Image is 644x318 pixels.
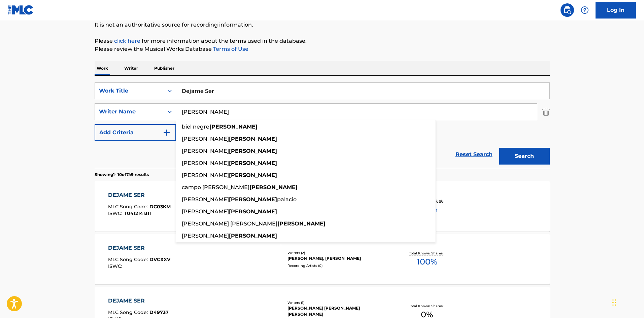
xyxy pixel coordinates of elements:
[287,305,389,317] div: [PERSON_NAME] [PERSON_NAME] [PERSON_NAME]
[8,5,34,15] img: MLC Logo
[212,46,248,52] a: Terms of Use
[108,210,124,216] span: ISWC :
[229,233,277,239] strong: [PERSON_NAME]
[182,148,229,154] span: [PERSON_NAME]
[287,255,389,261] div: [PERSON_NAME], [PERSON_NAME]
[182,136,229,142] span: [PERSON_NAME]
[122,61,140,75] p: Writer
[163,129,171,137] img: 9d2ae6d4665cec9f34b9.svg
[95,172,149,178] p: Showing 1 - 10 of 749 results
[149,309,169,315] span: D49737
[561,3,574,17] a: Public Search
[612,292,616,313] div: Drag
[95,21,550,29] p: It is not an authoritative source for recording information.
[182,208,229,215] span: [PERSON_NAME]
[209,123,258,130] strong: [PERSON_NAME]
[287,300,389,305] div: Writers ( 1 )
[182,123,209,130] span: biel negre
[578,3,591,17] div: Help
[417,256,437,268] span: 100 %
[95,37,550,45] p: Please for more information about the terms used in the database.
[95,45,550,53] p: Please review the Musical Works Database
[229,208,277,215] strong: [PERSON_NAME]
[95,124,176,141] button: Add Criteria
[229,172,277,178] strong: [PERSON_NAME]
[409,304,445,309] p: Total Known Shares:
[95,61,110,75] p: Work
[108,244,170,252] div: DEJAME SER
[182,160,229,166] span: [PERSON_NAME]
[229,148,277,154] strong: [PERSON_NAME]
[108,309,149,315] span: MLC Song Code :
[114,38,140,44] a: click here
[229,136,277,142] strong: [PERSON_NAME]
[277,220,326,227] strong: [PERSON_NAME]
[499,148,550,165] button: Search
[108,191,171,199] div: DEJAME SER
[452,147,496,162] a: Reset Search
[249,184,298,190] strong: [PERSON_NAME]
[95,234,550,284] a: DEJAME SERMLC Song Code:DVCXXVISWC:Writers (2)[PERSON_NAME], [PERSON_NAME]Recording Artists (0)To...
[229,160,277,166] strong: [PERSON_NAME]
[95,82,550,168] form: Search Form
[108,297,169,305] div: DEJAME SER
[124,210,151,216] span: T0412141311
[99,87,160,95] div: Work Title
[229,196,277,203] strong: [PERSON_NAME]
[563,6,571,14] img: search
[152,61,176,75] p: Publisher
[149,204,171,210] span: DC03KM
[149,256,170,262] span: DVCXXV
[581,6,589,14] img: help
[182,233,229,239] span: [PERSON_NAME]
[596,2,636,19] a: Log In
[182,220,277,227] span: [PERSON_NAME] [PERSON_NAME]
[287,263,389,268] div: Recording Artists ( 0 )
[182,196,229,203] span: [PERSON_NAME]
[277,196,297,203] span: palacio
[182,184,249,190] span: campo [PERSON_NAME]
[95,181,550,232] a: DEJAME SERMLC Song Code:DC03KMISWC:T0412141311Writers (1)[PERSON_NAME]Recording Artists (0)Total ...
[542,103,550,120] img: Delete Criterion
[287,250,389,255] div: Writers ( 2 )
[182,172,229,178] span: [PERSON_NAME]
[99,108,160,116] div: Writer Name
[108,256,149,262] span: MLC Song Code :
[409,251,445,256] p: Total Known Shares:
[610,286,644,318] iframe: Chat Widget
[108,204,149,210] span: MLC Song Code :
[108,263,124,269] span: ISWC :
